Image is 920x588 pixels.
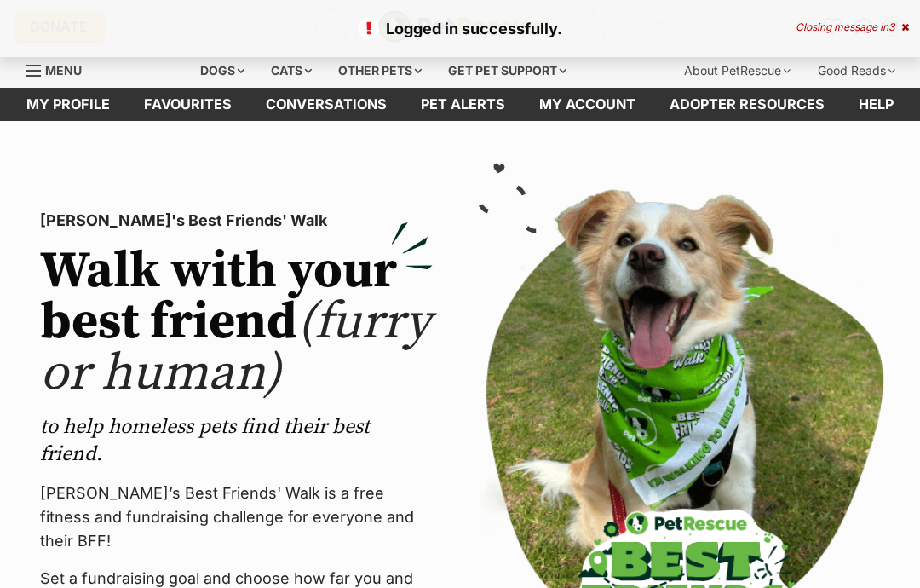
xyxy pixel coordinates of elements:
a: conversations [249,88,404,121]
a: Menu [26,54,94,84]
span: Menu [45,63,82,78]
p: [PERSON_NAME]'s Best Friends' Walk [40,209,433,233]
div: Other pets [326,54,434,88]
div: Cats [259,54,324,88]
a: My account [522,88,653,121]
div: Get pet support [436,54,578,88]
p: [PERSON_NAME]’s Best Friends' Walk is a free fitness and fundraising challenge for everyone and t... [40,481,433,553]
div: About PetRescue [672,54,802,88]
a: Adopter resources [653,88,842,121]
div: Dogs [188,54,256,88]
a: My profile [9,88,127,121]
a: Favourites [127,88,249,121]
h2: Walk with your best friend [40,246,433,400]
span: (furry or human) [40,291,431,406]
a: Pet alerts [404,88,522,121]
div: Good Reads [806,54,907,88]
a: Help [842,88,911,121]
p: to help homeless pets find their best friend. [40,413,433,468]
